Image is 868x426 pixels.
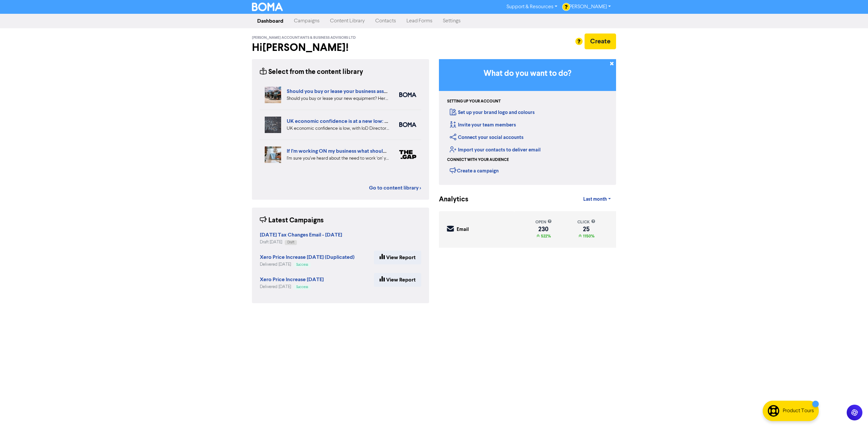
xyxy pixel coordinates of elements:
[260,284,324,290] div: Delivered [DATE]
[252,14,289,28] a: Dashboard
[447,99,501,104] div: Setting up your account
[578,193,616,206] a: Last month
[447,157,509,163] div: Connect with your audience
[296,263,308,266] span: Success
[540,234,551,239] span: 522%
[287,125,389,132] div: UK economic confidence is low, with IoD Directors’ Economic Confidence Index at its lowest ever r...
[535,227,552,232] div: 230
[325,14,370,28] a: Content Library
[438,14,466,28] a: Settings
[535,219,552,225] div: open
[439,194,460,205] div: Analytics
[449,69,606,78] h3: What do you want to do?
[260,276,324,283] strong: Xero Price Increase [DATE]
[577,227,595,232] div: 25
[457,226,469,234] div: Email
[399,150,416,159] img: thegap
[450,134,524,141] a: Connect your social accounts
[260,255,355,260] a: Xero Price Increase [DATE] (Duplicated)
[399,122,416,127] img: boma
[287,148,412,154] a: If I’m working ON my business what should I be doing?
[260,261,355,268] div: Delivered [DATE]
[260,254,355,260] strong: Xero Price Increase [DATE] (Duplicated)
[260,239,342,245] div: Draft [DATE]
[260,277,324,282] a: Xero Price Increase [DATE]
[577,219,595,225] div: click
[252,3,283,11] img: BOMA Logo
[401,14,438,28] a: Lead Forms
[583,196,607,202] span: Last month
[252,41,429,54] h2: Hi [PERSON_NAME] !
[260,67,363,77] div: Select from the content library
[289,14,325,28] a: Campaigns
[399,92,416,97] img: boma_accounting
[450,122,516,128] a: Invite your team members
[252,35,356,40] span: [PERSON_NAME] Accountants & Business Advisors Ltd
[439,59,616,185] div: Getting Started in BOMA
[501,2,563,12] a: Support & Resources
[450,147,541,153] a: Import your contacts to deliver email
[374,273,421,287] a: View Report
[374,251,421,264] a: View Report
[296,285,308,289] span: Success
[369,184,421,192] a: Go to content library >
[287,118,483,124] a: UK economic confidence is at a new low: 4 ways to boost your business confidence
[370,14,401,28] a: Contacts
[260,215,324,226] div: Latest Campaigns
[582,234,594,239] span: 1150%
[563,2,616,12] a: [PERSON_NAME]
[450,166,499,175] div: Create a campaign
[287,88,393,95] a: Should you buy or lease your business assets?
[585,34,616,49] button: Create
[287,95,389,102] div: Should you buy or lease your new equipment? Here are some pros and cons of each. We also can revi...
[260,232,342,238] strong: [DATE] Tax Changes Email - [DATE]
[450,109,535,116] a: Set up your brand logo and colours
[835,394,868,426] iframe: Chat Widget
[260,233,342,238] a: [DATE] Tax Changes Email - [DATE]
[287,155,389,162] div: I’m sure you’ve heard about the need to work ‘on’ your business as well as working ‘in’ your busi...
[287,241,294,244] span: Draft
